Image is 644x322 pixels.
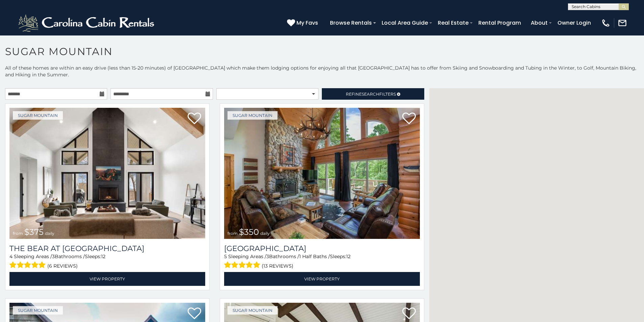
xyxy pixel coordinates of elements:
a: The Bear At Sugar Mountain from $375 daily [9,108,205,239]
a: View Property [9,272,205,286]
a: RefineSearchFilters [322,88,424,100]
a: About [527,17,551,29]
a: Sugar Mountain [13,111,63,120]
a: View Property [224,272,420,286]
span: My Favs [296,19,318,27]
span: 3 [52,253,55,259]
a: Add to favorites [188,307,201,321]
a: Rental Program [475,17,524,29]
h3: Grouse Moor Lodge [224,244,420,253]
a: Sugar Mountain [13,306,63,315]
a: Add to favorites [402,307,416,321]
span: from [13,231,23,236]
a: Sugar Mountain [228,111,278,120]
span: 12 [346,253,351,259]
a: My Favs [287,19,320,27]
span: $375 [24,227,44,237]
span: $350 [239,227,259,237]
img: The Bear At Sugar Mountain [9,108,205,239]
span: daily [260,231,270,236]
a: Local Area Guide [378,17,431,29]
img: White-1-2.png [17,13,157,33]
img: phone-regular-white.png [601,18,611,28]
span: 3 [266,253,269,259]
a: The Bear At [GEOGRAPHIC_DATA] [9,244,205,253]
span: (13 reviews) [262,262,293,270]
span: from [228,231,238,236]
div: Sleeping Areas / Bathrooms / Sleeps: [9,253,205,270]
span: 1 Half Baths / [299,253,330,259]
img: mail-regular-white.png [618,18,627,28]
span: (6 reviews) [47,262,78,270]
a: Real Estate [434,17,472,29]
span: 4 [9,253,13,259]
a: Add to favorites [188,112,201,126]
span: Search [362,92,379,97]
a: Owner Login [554,17,594,29]
a: [GEOGRAPHIC_DATA] [224,244,420,253]
a: Add to favorites [402,112,416,126]
a: Browse Rentals [327,17,375,29]
span: 12 [101,253,105,259]
h3: The Bear At Sugar Mountain [9,244,205,253]
span: 5 [224,253,227,259]
a: Grouse Moor Lodge from $350 daily [224,108,420,239]
img: Grouse Moor Lodge [224,108,420,239]
a: Sugar Mountain [228,306,278,315]
div: Sleeping Areas / Bathrooms / Sleeps: [224,253,420,270]
span: Refine Filters [346,92,396,97]
span: daily [45,231,54,236]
